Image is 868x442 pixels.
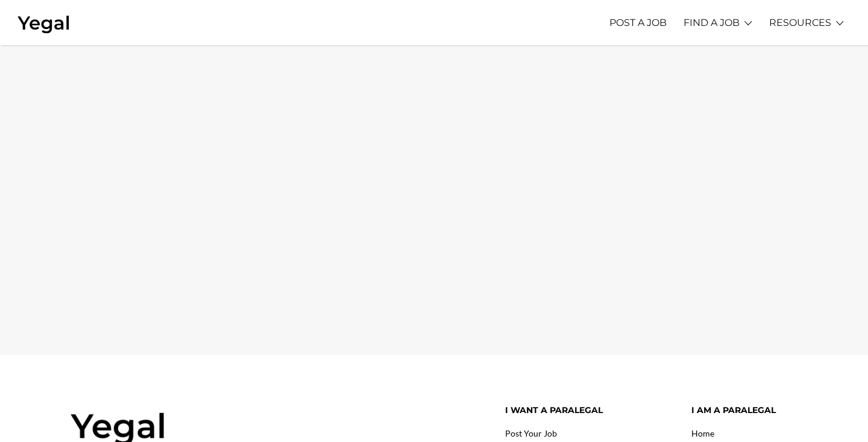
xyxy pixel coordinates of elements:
[691,428,714,438] a: Home
[609,6,667,39] a: POST A JOB
[684,6,740,39] a: FIND A JOB
[505,428,557,438] a: Post Your Job
[691,405,797,415] h4: I am a paralegal
[505,405,673,415] h4: I want a paralegal
[769,6,831,39] a: RESOURCES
